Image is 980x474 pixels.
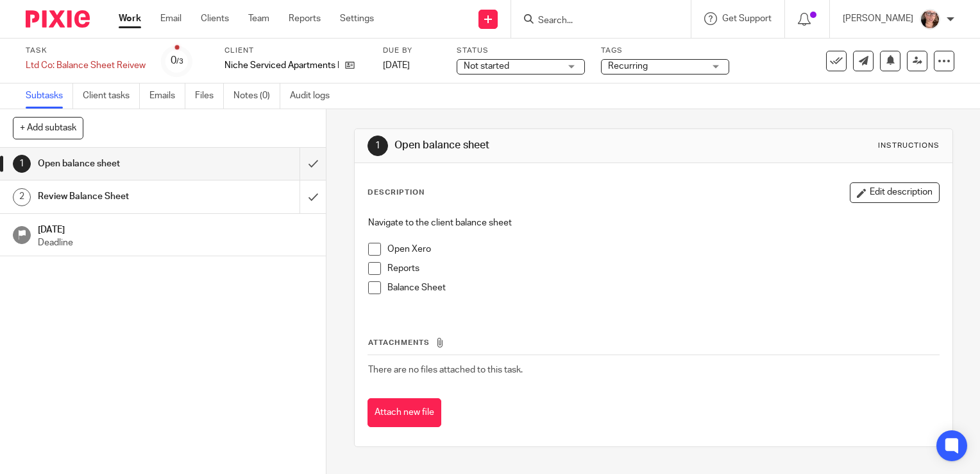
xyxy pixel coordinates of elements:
[368,365,523,374] span: There are no files attached to this task.
[367,398,441,427] button: Attach new file
[340,12,374,25] a: Settings
[850,182,940,203] button: Edit description
[601,46,729,56] label: Tags
[290,83,339,109] a: Audit logs
[13,155,31,173] div: 1
[878,141,940,151] div: Instructions
[387,281,939,294] p: Balance Sheet
[38,220,314,236] h1: [DATE]
[26,59,146,72] div: Ltd Co: Balance Sheet Reivew
[201,12,229,25] a: Clients
[387,262,939,275] p: Reports
[13,117,83,139] button: + Add subtask
[38,187,204,206] h1: Review Balance Sheet
[195,83,224,109] a: Files
[843,12,913,25] p: [PERSON_NAME]
[224,59,339,72] p: Niche Serviced Apartments Ltd
[368,339,430,346] span: Attachments
[368,216,939,229] p: Navigate to the client balance sheet
[248,12,269,25] a: Team
[457,46,585,56] label: Status
[920,9,940,30] img: Louise.jpg
[537,15,652,27] input: Search
[26,83,73,109] a: Subtasks
[119,12,141,25] a: Work
[13,188,31,206] div: 2
[387,243,939,256] p: Open Xero
[171,53,183,68] div: 0
[38,236,314,249] p: Deadline
[149,83,185,109] a: Emails
[289,12,321,25] a: Reports
[224,46,367,56] label: Client
[26,46,146,56] label: Task
[233,83,280,109] a: Notes (0)
[38,154,204,173] h1: Open balance sheet
[608,62,648,71] span: Recurring
[160,12,182,25] a: Email
[26,10,90,28] img: Pixie
[394,139,680,152] h1: Open balance sheet
[383,61,410,70] span: [DATE]
[176,58,183,65] small: /3
[367,188,425,198] p: Description
[83,83,140,109] a: Client tasks
[464,62,509,71] span: Not started
[722,14,772,23] span: Get Support
[367,136,388,156] div: 1
[383,46,441,56] label: Due by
